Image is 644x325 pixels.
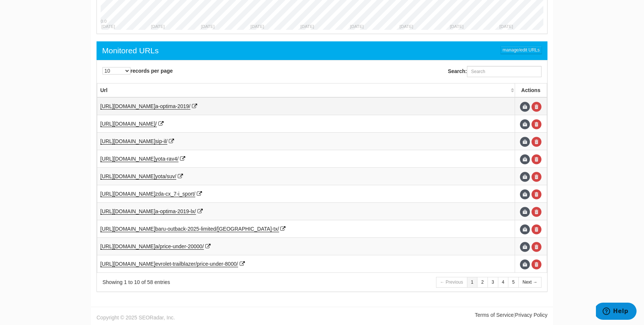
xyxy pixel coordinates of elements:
a: 2 [477,277,488,288]
span: Update URL [520,224,530,234]
div: | [322,311,553,319]
a: Next → [518,277,542,288]
a: Delete URL [531,189,542,199]
label: Search: [448,66,542,77]
span: yota-rav4/ [155,156,179,162]
a: Delete URL [531,102,542,112]
th: Url: activate to sort column ascending [97,83,515,98]
span: Update URL [520,259,530,269]
a: 5 [508,277,519,288]
a: [URL][DOMAIN_NAME]a-optima-2019-lx/ [100,208,196,215]
span: yota/suv/ [155,173,176,179]
span: [URL][DOMAIN_NAME] [100,156,155,162]
a: 4 [498,277,509,288]
span: Update URL [520,172,530,182]
span: Update URL [520,137,530,147]
div: Monitored URLs [102,45,159,56]
span: baru-outback-2025-limited/[GEOGRAPHIC_DATA] [155,226,272,232]
a: [URL][DOMAIN_NAME]sip-il/ [100,138,167,145]
a: ← Previous [436,277,467,288]
span: [URL][DOMAIN_NAME] [100,121,155,127]
iframe: Opens a widget where you can find more information [596,303,637,321]
span: Update URL [520,154,530,164]
span: 8000/ [225,261,238,267]
a: [URL][DOMAIN_NAME]yota/suv/ [100,173,176,180]
span: evrolet-trailblazer/price-under- [155,261,225,267]
span: [URL][DOMAIN_NAME] [100,103,155,109]
span: Update URL [520,189,530,199]
input: Search: [467,66,542,77]
a: Delete URL [531,137,542,147]
a: Delete URL [531,119,542,129]
div: Showing 1 to 10 of 58 entries [102,278,313,286]
div: Copyright © 2025 SEORadar, Inc. [91,311,322,321]
span: -tx/ [272,226,279,232]
span: [URL][DOMAIN_NAME] [100,243,155,249]
a: Privacy Policy [515,312,547,318]
th: Actions [515,83,547,98]
a: [URL][DOMAIN_NAME]/ [100,121,157,127]
a: manage/edit URLs [501,46,542,54]
span: [URL][DOMAIN_NAME] [100,138,155,144]
span: [URL][DOMAIN_NAME] [100,208,155,214]
a: [URL][DOMAIN_NAME]a/price-under-20000/ [100,243,204,250]
span: a-optima-2019-lx/ [155,208,196,214]
a: [URL][DOMAIN_NAME]evrolet-trailblazer/price-under-8000/ [100,261,238,267]
a: Delete URL [531,224,542,234]
span: [URL][DOMAIN_NAME] [100,261,155,267]
span: Update URL [520,242,530,252]
a: [URL][DOMAIN_NAME]yota-rav4/ [100,156,179,162]
a: Delete URL [531,242,542,252]
a: Terms of Service [475,312,514,318]
a: Delete URL [531,154,542,164]
a: Delete URL [531,172,542,182]
a: [URL][DOMAIN_NAME]a-optima-2019/ [100,103,190,110]
a: 3 [487,277,498,288]
a: [URL][DOMAIN_NAME]zda-cx_7-i_sport/ [100,191,195,197]
span: zda-cx_7-i_sport/ [155,191,195,197]
a: [URL][DOMAIN_NAME]baru-outback-2025-limited/[GEOGRAPHIC_DATA]-tx/ [100,226,279,232]
label: records per page [102,67,173,75]
a: 1 [467,277,478,288]
span: [URL][DOMAIN_NAME] [100,226,155,232]
select: records per page [102,67,130,75]
span: Update URL [520,207,530,217]
span: a-optima-2019/ [155,103,190,109]
span: Update URL [520,102,530,112]
a: Delete URL [531,259,542,269]
span: [URL][DOMAIN_NAME] [100,173,155,179]
a: Delete URL [531,207,542,217]
span: [URL][DOMAIN_NAME] [100,191,155,197]
span: Update URL [520,119,530,129]
span: a/price-under-20000/ [155,243,204,249]
span: sip-il/ [155,138,168,144]
span: / [155,121,157,127]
